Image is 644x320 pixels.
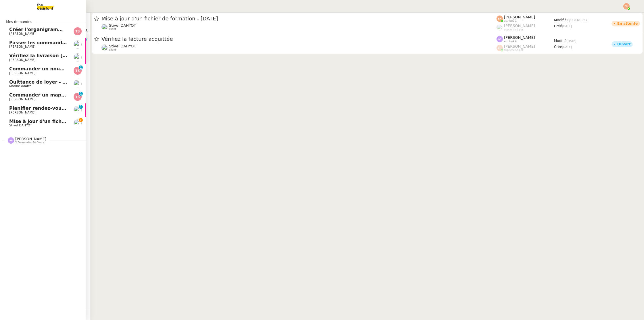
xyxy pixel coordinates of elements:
img: svg [8,137,14,144]
nz-badge-sup: 1 [79,65,83,70]
span: [PERSON_NAME] [504,44,535,49]
span: [PERSON_NAME] [504,15,535,19]
p: 1 [80,105,82,110]
nz-badge-sup: 1 [79,105,83,109]
img: users%2FtFhOaBya8rNVU5KG7br7ns1BCvi2%2Favatar%2Faa8c47da-ee6c-4101-9e7d-730f2e64f978 [74,53,82,61]
p: 1 [80,92,82,97]
span: [PERSON_NAME] [9,111,35,114]
span: [PERSON_NAME] [504,24,535,28]
span: 2 demandes en cours [15,141,44,144]
span: Commander un mapping pour ACORA [9,92,106,98]
span: Passer les commandes de livres Impactes [9,40,117,45]
img: users%2FtFhOaBya8rNVU5KG7br7ns1BCvi2%2Favatar%2Faa8c47da-ee6c-4101-9e7d-730f2e64f978 [74,41,82,49]
span: Mes demandes [3,19,36,25]
img: users%2FKIcnt4T8hLMuMUUpHYCYQM06gPC2%2Favatar%2F1dbe3bdc-0f95-41bf-bf6e-fc84c6569aaf [74,119,82,127]
div: En attente [617,22,638,25]
app-user-label: suppervisé par [497,44,554,52]
app-user-label: suppervisé par [497,24,554,31]
img: users%2FKIcnt4T8hLMuMUUpHYCYQM06gPC2%2Favatar%2F1dbe3bdc-0f95-41bf-bf6e-fc84c6569aaf [101,45,108,51]
span: Stivel DAHYOT [9,124,32,127]
span: Vérifiez la facture acquittée [101,36,497,42]
app-user-detailed-label: client [101,23,497,31]
img: users%2FyQfMwtYgTqhRP2YHWHmG2s2LYaD3%2Favatar%2Fprofile-pic.png [497,24,503,30]
span: attribué à [504,40,517,43]
img: users%2FKIcnt4T8hLMuMUUpHYCYQM06gPC2%2Favatar%2F1dbe3bdc-0f95-41bf-bf6e-fc84c6569aaf [101,24,108,30]
span: Créé [554,45,562,49]
span: [PERSON_NAME] [9,32,35,36]
span: suppervisé par [504,49,523,52]
span: Commander un nouveau mapping pour AINDEX [9,66,131,72]
span: Stivel DAHYOT [109,44,136,48]
span: Modifié [554,39,567,43]
nz-badge-sup: 1 [79,92,83,96]
span: [PERSON_NAME] [9,97,35,101]
span: suppervisé par [504,28,523,31]
span: [PERSON_NAME] [15,137,46,141]
app-user-label: attribué à [497,15,554,22]
img: users%2F0v3yA2ZOZBYwPN7V38GNVTYjOQj1%2Favatar%2Fa58eb41e-cbb7-4128-9131-87038ae72dcb [74,106,82,114]
img: svg [623,3,630,9]
span: Planifier rendez-vous avec candidats [9,105,105,111]
img: svg [497,36,503,42]
span: client [109,48,116,51]
span: [PERSON_NAME] [9,71,35,75]
span: Marine Adatto [9,84,31,88]
span: [PERSON_NAME] [9,45,35,49]
span: Quittance de loyer - Adatto Consulting - [DATE] [9,79,132,85]
span: [DATE] [567,39,576,43]
img: svg [497,16,503,22]
img: users%2Fu5utAm6r22Q2efrA9GW4XXK0tp42%2Favatar%2Fec7cfc88-a6c7-457c-b43b-5a2740bdf05f [74,80,82,88]
span: Vérifiez la livraison [DATE] [9,53,78,58]
span: [PERSON_NAME] [504,35,535,40]
img: svg [497,45,503,51]
span: Créer l'organigramme dans [GEOGRAPHIC_DATA] [9,27,135,32]
div: Ouvert [617,43,630,46]
span: il y a 8 heures [567,19,587,22]
span: [DATE] [562,25,572,28]
span: Stivel DAHYOT [109,23,136,28]
span: [DATE] [562,45,572,49]
span: [PERSON_NAME] [9,58,35,62]
app-user-label: attribué à [497,35,554,43]
app-user-detailed-label: client [101,44,497,51]
img: svg [74,67,82,75]
p: 1 [80,65,82,71]
span: Mise à jour d'un fichier de formation - [DATE] [101,16,497,21]
span: Mise à jour d'un fichier de formation - [DATE] [9,119,126,124]
img: svg [74,27,82,35]
img: svg [74,93,82,101]
span: attribué à [504,19,517,22]
span: Modifié [554,18,567,22]
span: client [109,28,116,31]
span: Créé [554,24,562,28]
